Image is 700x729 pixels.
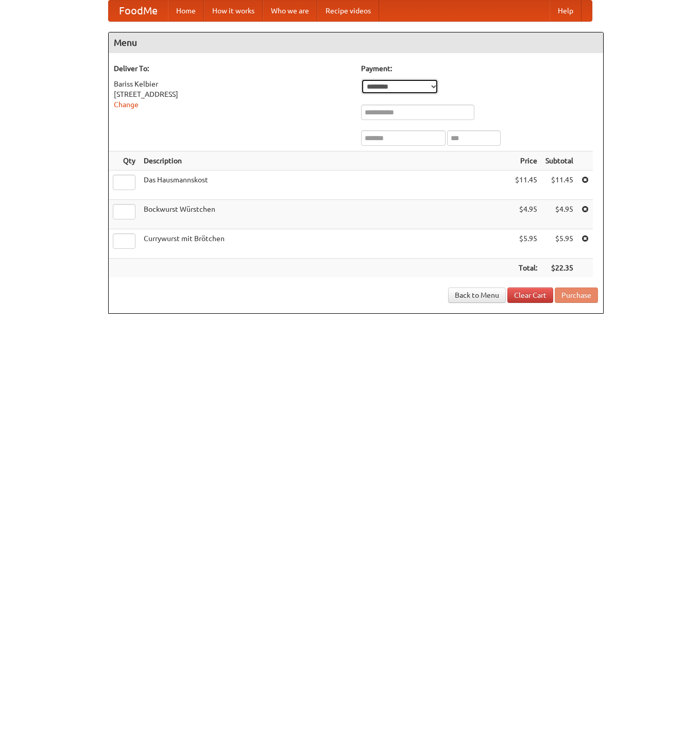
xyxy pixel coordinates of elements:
a: How it works [204,1,263,21]
td: $11.45 [541,171,577,200]
td: $4.95 [541,200,577,229]
h5: Deliver To: [114,63,351,74]
th: Qty [109,151,140,171]
a: Clear Cart [507,287,553,303]
td: $5.95 [541,229,577,259]
h5: Payment: [361,63,598,74]
td: Das Hausmannskost [140,171,511,200]
td: $5.95 [511,229,541,259]
a: Back to Menu [448,287,506,303]
a: Recipe videos [317,1,379,21]
a: Help [550,1,582,21]
div: [STREET_ADDRESS] [114,89,351,99]
td: Bockwurst Würstchen [140,200,511,229]
a: FoodMe [109,1,168,21]
a: Who we are [263,1,317,21]
th: Description [140,151,511,171]
div: Bariss Kelbier [114,79,351,89]
th: Subtotal [541,151,577,171]
th: Total: [511,259,541,278]
td: Currywurst mit Brötchen [140,229,511,259]
a: Home [168,1,204,21]
td: $4.95 [511,200,541,229]
td: $11.45 [511,171,541,200]
h4: Menu [109,32,603,53]
button: Purchase [555,287,598,303]
a: Change [114,100,139,109]
th: Price [511,151,541,171]
th: $22.35 [541,259,577,278]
